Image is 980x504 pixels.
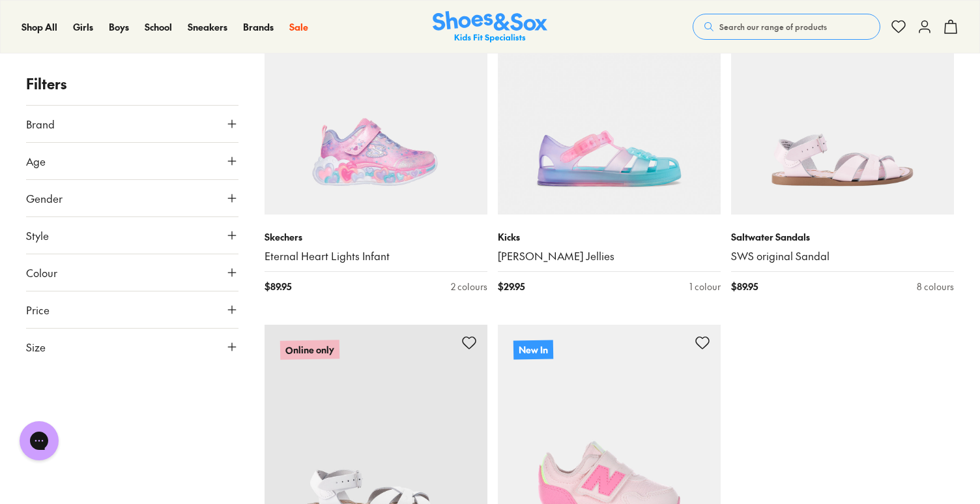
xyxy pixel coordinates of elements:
[289,20,308,34] a: Sale
[26,228,49,243] span: Style
[188,20,227,34] a: Sneakers
[731,280,758,293] span: $ 89.95
[73,20,93,33] span: Girls
[26,153,46,169] span: Age
[22,20,57,34] a: Shop All
[289,20,308,33] span: Sale
[265,230,487,244] p: Skechers
[719,21,827,33] span: Search our range of products
[243,20,274,34] a: Brands
[22,20,57,33] span: Shop All
[26,106,238,142] button: Brand
[26,302,50,318] span: Price
[280,340,339,360] p: Online only
[26,217,238,254] button: Style
[26,73,238,95] p: Filters
[498,230,721,244] p: Kicks
[917,280,954,293] div: 8 colours
[433,11,547,43] img: SNS_Logo_Responsive.svg
[265,280,291,293] span: $ 89.95
[498,280,525,293] span: $ 29.95
[26,190,63,206] span: Gender
[109,20,129,33] span: Boys
[26,265,57,280] span: Colour
[731,249,954,263] a: SWS original Sandal
[26,291,238,328] button: Price
[145,20,172,33] span: School
[265,249,487,263] a: Eternal Heart Lights Infant
[451,280,487,293] div: 2 colours
[26,329,238,365] button: Size
[689,280,721,293] div: 1 colour
[433,11,547,43] a: Shoes & Sox
[26,116,55,132] span: Brand
[26,254,238,291] button: Colour
[26,339,46,355] span: Size
[731,230,954,244] p: Saltwater Sandals
[26,143,238,179] button: Age
[498,249,721,263] a: [PERSON_NAME] Jellies
[513,340,553,359] p: New In
[693,14,880,40] button: Search our range of products
[13,417,65,465] iframe: Gorgias live chat messenger
[243,20,274,33] span: Brands
[145,20,172,34] a: School
[188,20,227,33] span: Sneakers
[73,20,93,34] a: Girls
[109,20,129,34] a: Boys
[26,180,238,216] button: Gender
